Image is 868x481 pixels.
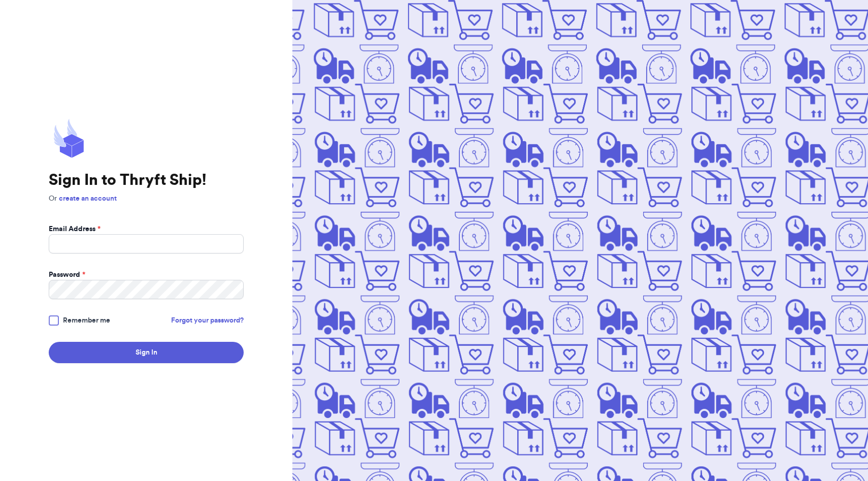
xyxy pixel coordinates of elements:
h1: Sign In to Thryft Ship! [49,171,244,189]
span: Remember me [63,315,110,326]
button: Sign In [49,342,244,363]
label: Password [49,270,85,280]
label: Email Address [49,224,101,234]
a: Forgot your password? [171,315,244,326]
a: create an account [59,195,117,202]
p: Or [49,194,244,204]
